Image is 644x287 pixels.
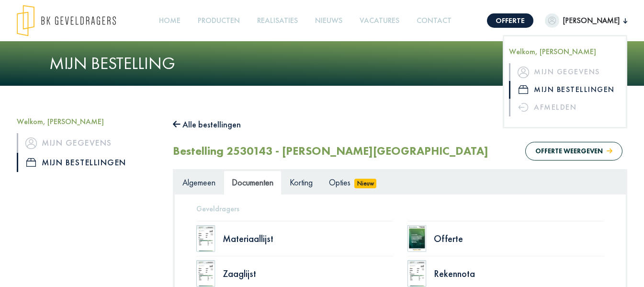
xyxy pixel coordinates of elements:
img: icon [519,85,528,94]
img: icon [518,67,529,78]
img: doc [407,260,427,287]
img: doc [196,260,215,287]
h5: Welkom, [PERSON_NAME] [509,47,621,56]
div: Zaaglijst [223,269,393,278]
span: Nieuw [354,179,376,188]
img: icon [25,138,37,149]
a: Vacatures [356,10,403,32]
span: Korting [290,177,313,188]
div: Rekennota [434,269,604,278]
button: Alle bestellingen [173,117,241,132]
h2: Bestelling 2530143 - [PERSON_NAME][GEOGRAPHIC_DATA] [173,144,488,158]
img: dummypic.png [545,13,559,28]
button: [PERSON_NAME] [545,13,627,28]
span: Documenten [232,177,273,188]
a: iconMijn bestellingen [17,153,158,172]
a: Offerte [487,13,533,28]
a: Home [155,10,184,32]
img: doc [196,225,215,252]
span: [PERSON_NAME] [559,15,623,26]
span: Opties [329,177,350,188]
div: [PERSON_NAME] [503,35,627,128]
h5: Welkom, [PERSON_NAME] [17,117,158,126]
a: iconMijn bestellingen [509,81,621,99]
a: Afmelden [509,99,621,116]
h1: Mijn bestelling [49,53,595,74]
a: iconMijn gegevens [17,133,158,152]
h5: Geveldragers [196,204,604,213]
a: Contact [413,10,455,32]
a: Nieuws [311,10,346,32]
img: icon [26,158,36,167]
div: Offerte [434,234,604,243]
img: icon [519,103,528,112]
span: Algemeen [182,177,215,188]
a: Producten [194,10,244,32]
img: doc [407,225,427,252]
img: logo [17,5,116,36]
div: Materiaallijst [223,234,393,243]
a: iconMijn gegevens [509,63,621,81]
ul: Tabs [174,171,626,194]
a: Realisaties [253,10,302,32]
button: Offerte weergeven [525,142,622,161]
